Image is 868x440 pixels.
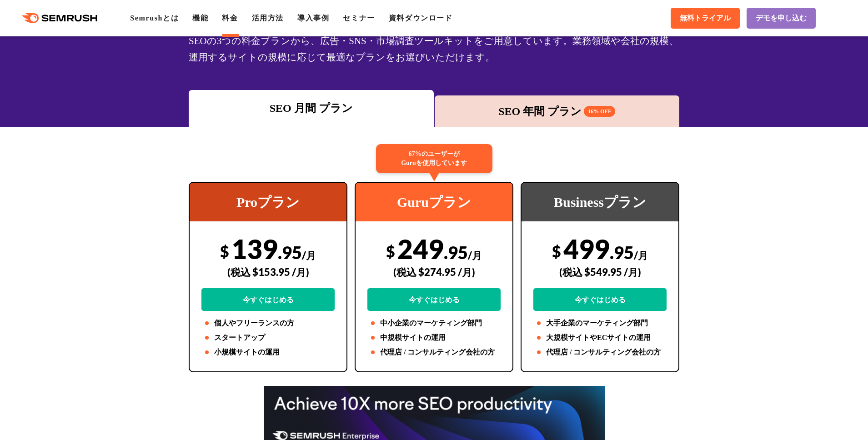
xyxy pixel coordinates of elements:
[533,233,667,311] div: 499
[201,256,335,288] div: (税込 $153.95 /月)
[444,242,468,263] span: .95
[278,242,302,263] span: .95
[389,14,453,22] a: 資料ダウンロード
[533,288,667,311] a: 今すぐはじめる
[192,14,208,22] a: 機能
[610,242,634,263] span: .95
[343,14,375,22] a: セミナー
[297,14,329,22] a: 導入事例
[201,233,335,311] div: 139
[747,8,816,29] a: デモを申し込む
[439,103,675,120] div: SEO 年間 プラン
[367,318,501,329] li: 中小企業のマーケティング部門
[376,144,492,173] div: 67%のユーザーが Guruを使用しています
[680,14,731,23] span: 無料トライアル
[220,242,229,260] span: $
[356,183,512,221] div: Guruプラン
[367,233,501,311] div: 249
[201,288,335,311] a: 今すぐはじめる
[468,249,482,261] span: /月
[302,249,316,261] span: /月
[533,256,667,288] div: (税込 $549.95 /月)
[584,106,615,117] span: 16% OFF
[386,242,395,260] span: $
[189,33,679,65] div: SEOの3つの料金プランから、広告・SNS・市場調査ツールキットをご用意しています。業務領域や会社の規模、運用するサイトの規模に応じて最適なプランをお選びいただけます。
[533,347,667,358] li: 代理店 / コンサルティング会社の方
[252,14,284,22] a: 活用方法
[634,249,648,261] span: /月
[533,318,667,329] li: 大手企業のマーケティング部門
[190,183,346,221] div: Proプラン
[552,242,561,260] span: $
[367,332,501,343] li: 中規模サイトの運用
[201,332,335,343] li: スタートアップ
[367,347,501,358] li: 代理店 / コンサルティング会社の方
[367,288,501,311] a: 今すぐはじめる
[193,100,429,116] div: SEO 月間 プラン
[130,14,179,22] a: Semrushとは
[671,8,740,29] a: 無料トライアル
[201,318,335,329] li: 個人やフリーランスの方
[367,256,501,288] div: (税込 $274.95 /月)
[756,14,807,23] span: デモを申し込む
[201,347,335,358] li: 小規模サイトの運用
[533,332,667,343] li: 大規模サイトやECサイトの運用
[222,14,238,22] a: 料金
[522,183,678,221] div: Businessプラン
